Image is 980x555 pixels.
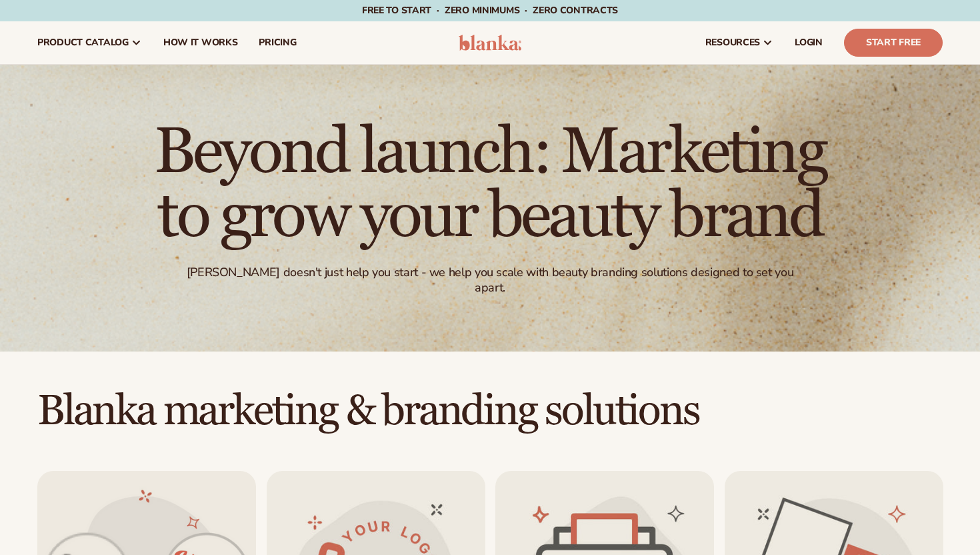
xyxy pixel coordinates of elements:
span: LOGIN [795,37,823,48]
a: pricing [248,21,307,64]
span: How It Works [163,37,238,48]
a: resources [695,21,784,64]
span: product catalog [37,37,129,48]
a: How It Works [153,21,249,64]
span: pricing [259,37,296,48]
span: resources [705,37,760,48]
img: logo [459,35,522,51]
h1: Beyond launch: Marketing to grow your beauty brand [123,121,857,249]
a: product catalog [27,21,153,64]
a: LOGIN [784,21,833,64]
a: Start Free [844,29,943,57]
span: Free to start · ZERO minimums · ZERO contracts [362,4,618,17]
div: [PERSON_NAME] doesn't just help you start - we help you scale with beauty branding solutions desi... [171,265,810,296]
